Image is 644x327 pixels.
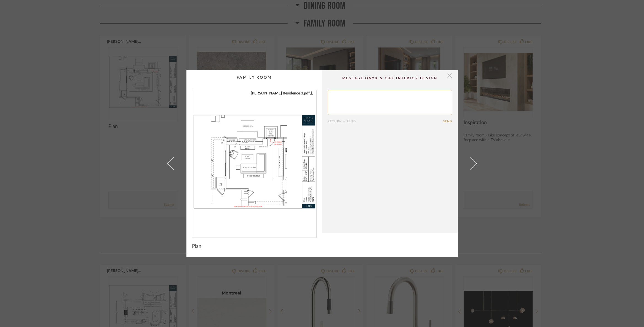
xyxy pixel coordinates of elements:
img: 2dfa5c8c-f52d-479f-a45a-f9d83c73d5b8_1000x1000.jpg [192,90,316,233]
a: [PERSON_NAME] Residence 3.pdf [251,90,314,96]
button: Send [443,120,452,123]
div: Return = Send [328,120,443,123]
button: Close [444,70,455,81]
div: 0 [192,90,316,233]
span: Plan [192,243,201,249]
